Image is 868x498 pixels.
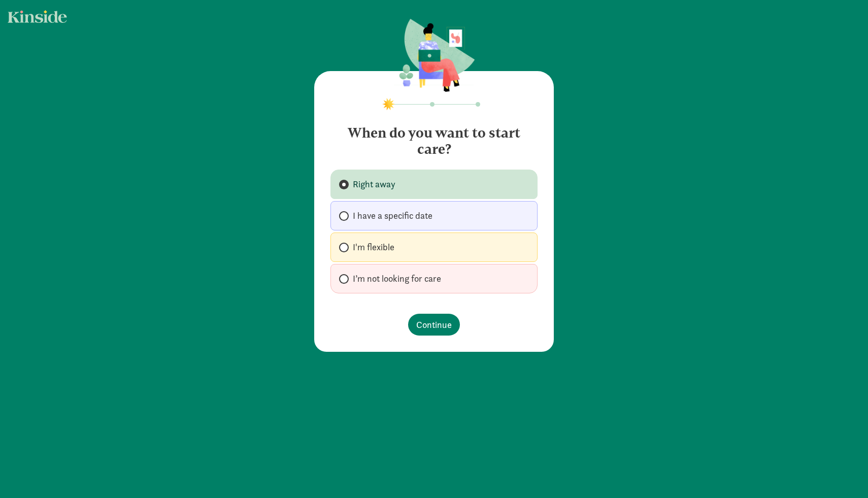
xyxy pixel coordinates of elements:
button: Continue [408,314,460,336]
span: Right away [353,178,395,190]
span: Continue [416,318,452,331]
h4: When do you want to start care? [330,117,538,157]
span: I'm flexible [353,241,394,253]
span: I have a specific date [353,210,432,222]
span: I’m not looking for care [353,273,441,285]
